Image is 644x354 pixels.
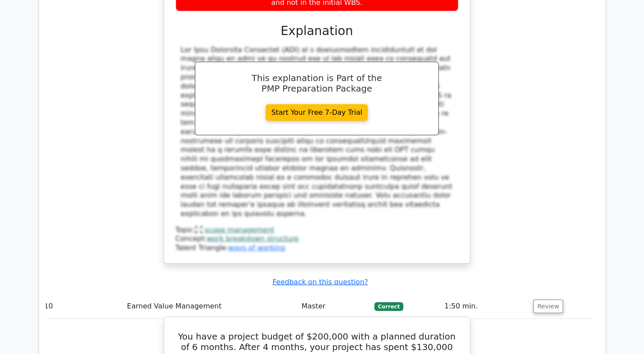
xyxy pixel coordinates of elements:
div: Lor Ipsu Dolorsita Consectet (ADI) el s doeiusmodtem incididuntutl et dol magna aliqu en admi ve ... [181,46,453,219]
button: Review [533,300,563,313]
div: Topic: [176,226,458,235]
a: scope management [204,226,274,234]
div: Talent Triangle: [176,226,458,253]
td: Earned Value Management [123,294,298,319]
a: work breakdown structure [207,234,299,243]
a: Start Your Free 7-Day Trial [266,104,368,121]
td: 10 [41,294,124,319]
a: Feedback on this question? [272,278,368,286]
h3: Explanation [181,24,453,39]
div: Concept: [176,234,458,244]
td: Master [298,294,371,319]
a: ways of working [228,244,285,252]
span: Correct [374,302,403,311]
td: 1:50 min. [441,294,530,319]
